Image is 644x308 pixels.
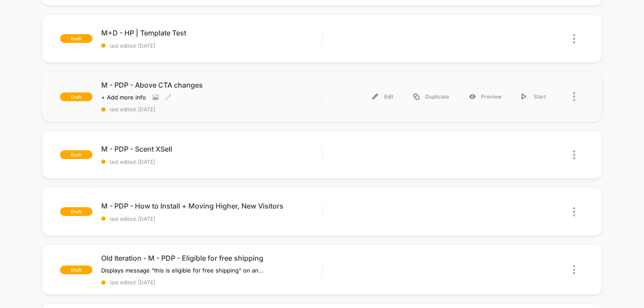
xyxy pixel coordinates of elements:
[362,87,403,106] div: Edit
[60,207,92,216] span: draft
[101,216,322,222] span: last edited: [DATE]
[573,265,575,274] img: close
[101,159,322,165] span: last edited: [DATE]
[522,94,526,99] img: menu
[101,145,322,153] span: M - PDP - Scent XSell
[101,28,322,37] span: M+D - HP | Template Test
[512,87,556,106] div: Start
[372,94,378,99] img: menu
[60,266,92,274] span: draft
[573,34,575,43] img: close
[414,94,419,99] img: menu
[101,42,322,49] span: last edited: [DATE]
[573,150,575,159] img: close
[573,92,575,101] img: close
[101,202,322,210] span: M - PDP - How to Install + Moving Higher, New Visitors
[60,92,92,101] span: draft
[403,87,459,106] div: Duplicate
[459,87,512,106] div: Preview
[101,279,322,286] span: last edited: [DATE]
[101,106,322,113] span: last edited: [DATE]
[101,81,322,89] span: M - PDP - Above CTA changes
[101,267,264,274] span: Displays message "this is eligible for free shipping" on any product page over $99 (in the [GEOGR...
[101,254,322,262] span: Old Iteration - M - PDP - Eligible for free shipping
[573,207,575,216] img: close
[60,150,92,159] span: draft
[60,34,92,43] span: draft
[101,94,146,101] span: + Add more info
